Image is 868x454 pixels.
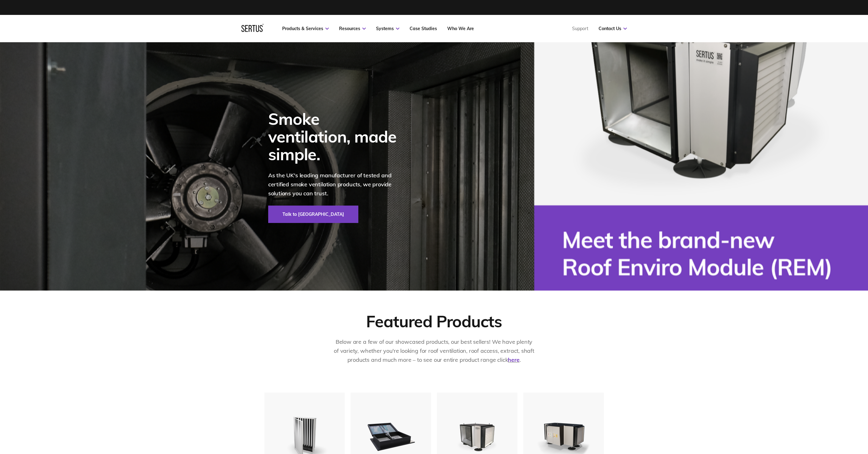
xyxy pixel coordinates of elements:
[366,311,502,331] div: Featured Products
[572,26,588,31] a: Support
[268,206,358,223] a: Talk to [GEOGRAPHIC_DATA]
[376,26,399,31] a: Systems
[339,26,366,31] a: Resources
[268,171,405,198] p: As the UK's leading manufacturer of tested and certified smoke ventilation products, we provide s...
[282,26,329,31] a: Products & Services
[447,26,474,31] a: Who We Are
[508,356,519,363] a: here
[333,338,535,364] p: Below are a few of our showcased products, our best sellers! We have plenty of variety, whether y...
[268,110,405,163] div: Smoke ventilation, made simple.
[599,26,627,31] a: Contact Us
[410,26,437,31] a: Case Studies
